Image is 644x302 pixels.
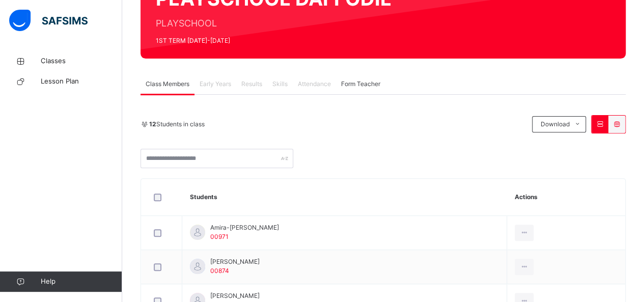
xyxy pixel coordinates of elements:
span: Classes [41,56,122,66]
b: 12 [149,120,156,128]
span: 00874 [210,267,229,274]
span: Skills [272,79,288,89]
span: Amira-[PERSON_NAME] [210,223,279,232]
th: Actions [507,179,625,216]
span: Download [540,120,569,129]
span: Class Members [146,79,189,89]
span: Help [41,277,122,287]
span: Results [241,79,262,89]
span: [PERSON_NAME] [210,257,260,266]
img: safsims [9,10,88,31]
span: Students in class [149,120,205,129]
th: Students [182,179,507,216]
span: 00971 [210,233,229,240]
span: Lesson Plan [41,76,122,87]
span: Form Teacher [341,79,380,89]
span: [PERSON_NAME] [210,291,260,300]
span: Attendance [298,79,331,89]
span: 1ST TERM [DATE]-[DATE] [156,36,391,45]
span: Early Years [200,79,231,89]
